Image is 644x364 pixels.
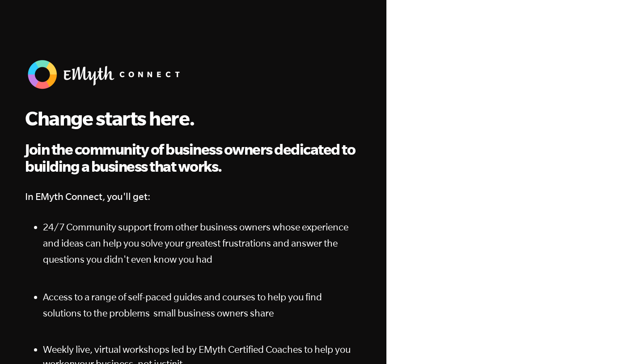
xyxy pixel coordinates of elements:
[25,188,361,204] h4: In EMyth Connect, you'll get:
[43,219,361,267] p: 24/7 Community support from other business owners whose experience and ideas can help you solve y...
[25,106,361,130] h1: Change starts here.
[43,291,322,318] span: Access to a range of self-paced guides and courses to help you find solutions to the problems sma...
[25,141,361,175] h2: Join the community of business owners dedicated to building a business that works.
[599,321,644,364] iframe: Chat Widget
[25,57,186,91] img: EMyth Connect Banner w White Text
